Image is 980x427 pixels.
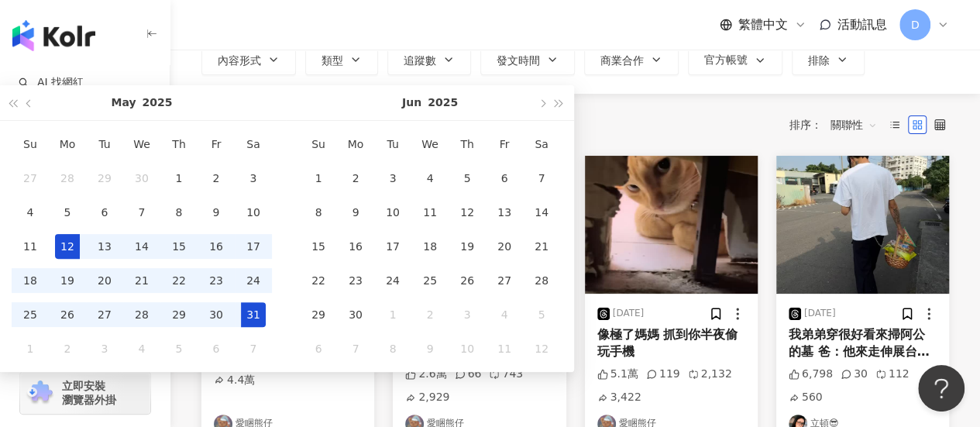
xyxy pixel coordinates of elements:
[486,332,523,366] td: 2025-07-11
[198,298,235,332] td: 2025-05-30
[18,166,43,191] div: 27
[160,229,198,263] td: 2025-05-15
[789,367,833,382] div: 6,798
[918,365,965,412] iframe: Help Scout Beacon - Open
[218,54,261,67] span: 內容形式
[306,166,331,191] div: 1
[688,44,782,75] button: 官方帳號
[374,263,411,298] td: 2025-06-24
[808,54,830,67] span: 排除
[480,44,575,75] button: 發文時間
[418,234,442,259] div: 18
[55,234,80,259] div: 12
[204,234,229,259] div: 16
[841,367,868,382] div: 30
[201,44,296,75] button: 內容形式
[18,336,43,361] div: 1
[198,229,235,263] td: 2025-05-16
[198,195,235,229] td: 2025-05-09
[486,127,523,161] th: Fr
[198,127,235,161] th: Fr
[343,302,368,327] div: 30
[486,229,523,263] td: 2025-06-20
[18,268,43,293] div: 18
[167,268,191,293] div: 22
[449,298,486,332] td: 2025-07-03
[497,54,540,67] span: 發文時間
[300,229,337,263] td: 2025-06-15
[411,263,449,298] td: 2025-06-25
[305,44,378,75] button: 類型
[322,54,343,67] span: 類型
[167,166,191,191] div: 1
[241,166,266,191] div: 3
[12,263,49,298] td: 2025-05-18
[529,336,554,361] div: 12
[204,302,229,327] div: 30
[160,195,198,229] td: 2025-05-08
[129,302,154,327] div: 28
[374,127,411,161] th: Tu
[62,379,116,407] span: 立即安裝 瀏覽器外掛
[241,234,266,259] div: 17
[204,166,229,191] div: 2
[86,229,123,263] td: 2025-05-13
[123,195,160,229] td: 2025-05-07
[337,332,374,366] td: 2025-07-07
[306,302,331,327] div: 29
[235,332,272,366] td: 2025-06-07
[789,112,885,137] div: 排序：
[235,298,272,332] td: 2025-05-31
[49,263,86,298] td: 2025-05-19
[911,16,920,33] span: D
[235,229,272,263] td: 2025-05-17
[492,234,517,259] div: 20
[86,127,123,161] th: Tu
[738,16,788,33] span: 繁體中文
[380,166,405,191] div: 3
[160,161,198,195] td: 2025-05-01
[418,166,442,191] div: 4
[830,112,877,137] span: 關聯性
[523,127,560,161] th: Sa
[402,85,421,120] button: Jun
[86,195,123,229] td: 2025-05-06
[387,44,471,75] button: 追蹤數
[306,200,331,225] div: 8
[411,229,449,263] td: 2025-06-18
[92,268,117,293] div: 20
[792,44,865,75] button: 排除
[411,195,449,229] td: 2025-06-11
[204,336,229,361] div: 6
[529,234,554,259] div: 21
[455,200,480,225] div: 12
[337,161,374,195] td: 2025-06-02
[300,332,337,366] td: 2025-07-06
[486,263,523,298] td: 2025-06-27
[92,200,117,225] div: 6
[486,195,523,229] td: 2025-06-13
[380,200,405,225] div: 10
[455,302,480,327] div: 3
[12,229,49,263] td: 2025-05-11
[143,85,173,120] button: 2025
[111,85,136,120] button: May
[523,298,560,332] td: 2025-07-05
[86,332,123,366] td: 2025-06-03
[241,336,266,361] div: 7
[241,302,266,327] div: 31
[374,161,411,195] td: 2025-06-03
[584,44,679,75] button: 商業合作
[492,336,517,361] div: 11
[380,336,405,361] div: 8
[337,127,374,161] th: Mo
[523,263,560,298] td: 2025-06-28
[405,367,446,382] div: 2.6萬
[123,263,160,298] td: 2025-05-21
[337,263,374,298] td: 2025-06-23
[306,268,331,293] div: 22
[204,268,229,293] div: 23
[597,390,641,405] div: 3,422
[704,53,748,66] span: 官方帳號
[529,200,554,225] div: 14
